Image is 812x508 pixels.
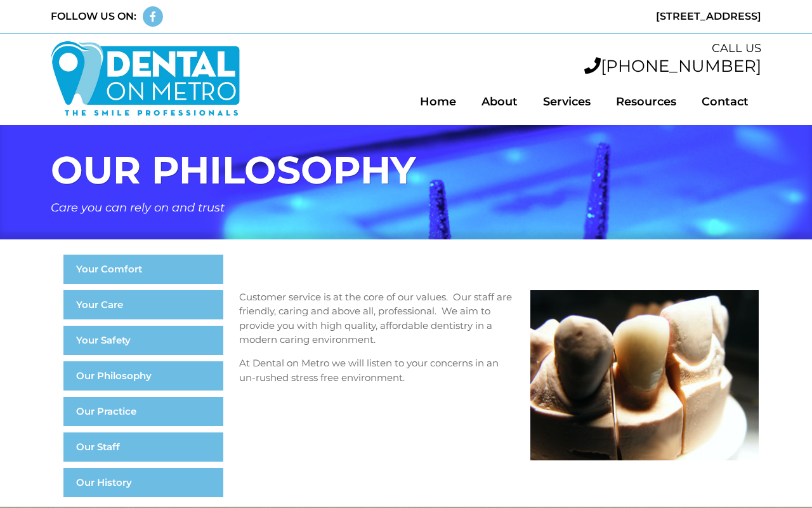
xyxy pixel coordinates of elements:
[63,290,223,319] a: Your Care
[63,397,223,426] a: Our Practice
[63,326,223,355] a: Your Safety
[239,356,518,385] p: At Dental on Metro we will listen to your concerns in an un-rushed stress free environment.
[584,56,761,76] a: [PHONE_NUMBER]
[530,87,603,116] a: Services
[603,87,689,116] a: Resources
[63,361,223,391] a: Our Philosophy
[469,87,530,116] a: About
[51,202,761,213] h5: Care you can rely on and trust
[63,432,223,462] a: Our Staff
[63,255,223,284] a: Your Comfort
[689,87,761,116] a: Contact
[63,255,223,497] nav: Menu
[407,87,469,116] a: Home
[412,9,761,24] div: [STREET_ADDRESS]
[253,87,761,116] nav: Menu
[253,40,761,57] div: CALL US
[51,9,136,24] div: FOLLOW US ON:
[51,151,761,189] h1: OUR PHILOSOPHY
[63,468,223,497] a: Our History
[239,290,518,347] p: Customer service is at the core of our values. Our staff are friendly, caring and above all, prof...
